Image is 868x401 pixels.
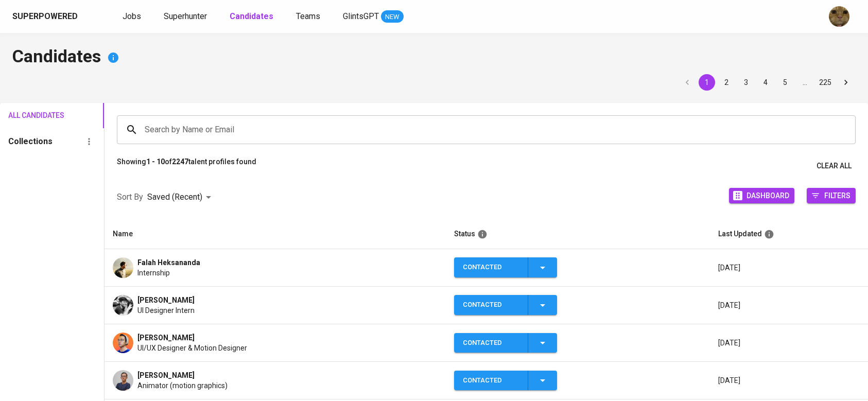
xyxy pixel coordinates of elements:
[80,9,94,24] img: app logo
[105,219,446,249] th: Name
[137,305,195,316] span: UI Designer Intern
[137,370,195,380] span: [PERSON_NAME]
[796,77,813,88] div: …
[824,188,850,202] span: Filters
[117,191,143,203] p: Sort By
[454,295,557,315] button: Contacted
[12,9,94,24] a: Superpoweredapp logo
[718,74,735,91] button: Go to page 2
[463,371,519,391] div: Contacted
[757,74,774,91] button: Go to page 4
[699,74,715,91] button: page 1
[816,74,835,91] button: Go to page 225
[718,338,860,348] p: [DATE]
[12,11,78,23] div: Superpowered
[113,257,133,278] img: f0209a9bb71b099c41e85297d66f2729.jpg
[8,134,53,149] h6: Collections
[718,375,860,386] p: [DATE]
[738,74,754,91] button: Go to page 3
[8,109,50,122] span: All Candidates
[164,11,207,21] span: Superhunter
[137,343,247,353] span: UI/UX Designer & Motion Designer
[807,188,856,203] button: Filters
[164,10,209,23] a: Superhunter
[343,10,404,23] a: GlintsGPT NEW
[463,257,519,277] div: Contacted
[296,10,322,23] a: Teams
[113,333,133,353] img: 7b61b07bea3dfec196e00bfb00f41222.jfif
[710,219,868,249] th: Last Updated
[817,160,852,172] span: Clear All
[454,371,557,391] button: Contacted
[678,74,856,91] nav: pagination navigation
[172,158,188,166] b: 2247
[829,6,849,27] img: ec6c0910-f960-4a00-a8f8-c5744e41279e.jpg
[146,158,165,166] b: 1 - 10
[113,370,133,391] img: 41113bb1057a05ce8495dbe5f0fa0a59.jpg
[463,295,519,315] div: Contacted
[454,257,557,277] button: Contacted
[230,10,275,23] a: Candidates
[137,380,228,391] span: Animator (motion graphics)
[729,188,794,203] button: Dashboard
[812,156,856,176] button: Clear All
[113,295,133,316] img: 72a2283711c3b5a6f6ef222aef65450c.png
[137,333,195,343] span: [PERSON_NAME]
[777,74,793,91] button: Go to page 5
[463,333,519,353] div: Contacted
[137,295,195,305] span: [PERSON_NAME]
[296,11,320,21] span: Teams
[718,263,860,273] p: [DATE]
[381,12,404,22] span: NEW
[123,10,143,23] a: Jobs
[147,188,215,207] div: Saved (Recent)
[230,11,273,21] b: Candidates
[446,219,709,249] th: Status
[12,45,856,70] h4: Candidates
[123,11,141,21] span: Jobs
[137,268,170,278] span: Internship
[718,300,860,310] p: [DATE]
[747,188,789,202] span: Dashboard
[343,11,379,21] span: GlintsGPT
[838,74,854,91] button: Go to next page
[454,333,557,353] button: Contacted
[117,156,256,176] p: Showing of talent profiles found
[147,191,202,203] p: Saved (Recent)
[137,257,200,268] span: Falah Heksananda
